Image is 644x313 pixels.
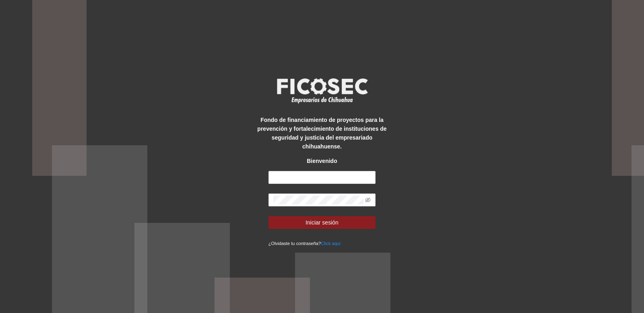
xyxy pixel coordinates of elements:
strong: Fondo de financiamiento de proyectos para la prevención y fortalecimiento de instituciones de seg... [257,117,386,150]
span: eye-invisible [365,197,371,203]
button: Iniciar sesión [268,216,376,229]
a: Click aqui [321,241,341,246]
img: logo [272,76,372,105]
small: ¿Olvidaste tu contraseña? [268,241,341,246]
strong: Bienvenido [307,158,337,164]
span: Iniciar sesión [305,218,339,227]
